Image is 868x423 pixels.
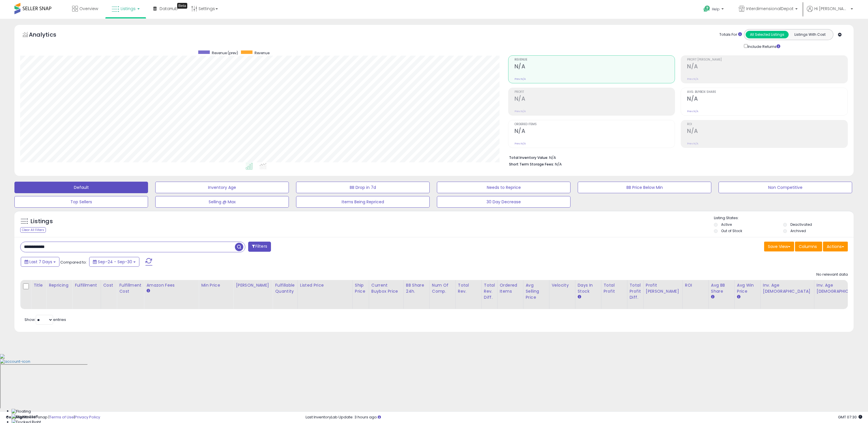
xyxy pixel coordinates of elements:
[515,123,675,126] span: Ordered Items
[275,282,295,294] div: Fulfillable Quantity
[25,317,66,322] span: Show: entries
[578,294,581,300] small: Days In Stock.
[746,31,789,38] button: All Selected Listings
[20,227,46,233] div: Clear All Filters
[687,110,698,113] small: Prev: N/A
[355,282,366,294] div: Ship Price
[711,294,714,300] small: Avg BB Share.
[12,409,31,414] img: Floating
[515,128,675,136] h2: N/A
[60,260,87,265] span: Compared to:
[763,282,812,294] div: Inv. Age [DEMOGRAPHIC_DATA]
[526,282,547,300] div: Avg Selling Price
[817,282,865,294] div: Inv. Age [DEMOGRAPHIC_DATA]
[515,91,675,94] span: Profit
[816,272,848,277] div: No relevant data
[740,43,787,50] div: Include Returns
[578,182,711,193] button: BB Price Below Min
[33,282,44,288] div: Title
[12,414,38,420] img: Docked Left
[687,91,848,94] span: Avg. Buybox Share
[711,282,732,294] div: Avg BB Share
[371,282,401,294] div: Current Buybox Price
[737,282,758,294] div: Avg Win Price
[790,222,812,227] label: Deactivated
[721,228,742,233] label: Out of Stock
[509,154,844,161] li: N/A
[509,162,554,167] b: Short Term Storage Fees:
[14,182,148,193] button: Default
[515,142,526,145] small: Prev: N/A
[823,242,848,251] button: Actions
[764,242,794,251] button: Save View
[296,196,430,208] button: Items Being Repriced
[687,63,848,71] h2: N/A
[578,282,599,294] div: Days In Stock
[177,3,187,9] div: Tooltip anchor
[484,282,495,300] div: Total Rev. Diff.
[714,215,854,221] p: Listing States:
[814,6,849,12] span: Hi [PERSON_NAME]
[719,32,742,37] div: Totals For
[437,196,570,208] button: 30 Day Decrease
[49,282,70,288] div: Repricing
[121,6,136,12] span: Listings
[555,161,562,167] span: N/A
[515,63,675,71] h2: N/A
[799,244,817,249] span: Columns
[21,257,59,267] button: Last 7 Days
[687,128,848,136] h2: N/A
[687,77,698,81] small: Prev: N/A
[788,31,831,38] button: Listings With Cost
[31,217,53,225] h5: Listings
[458,282,479,294] div: Total Rev.
[721,222,732,227] label: Active
[719,182,852,193] button: Non Competitive
[29,31,68,40] h5: Analytics
[790,228,806,233] label: Archived
[248,242,271,252] button: Filters
[14,196,148,208] button: Top Sellers
[795,242,822,251] button: Columns
[515,58,675,61] span: Revenue
[432,282,453,294] div: Num of Comp.
[687,95,848,103] h2: N/A
[687,123,848,126] span: ROI
[146,288,150,294] small: Amazon Fees.
[646,282,680,294] div: Profit [PERSON_NAME]
[703,5,710,12] i: Get Help
[515,77,526,81] small: Prev: N/A
[406,282,427,294] div: BB Share 24h.
[119,282,141,294] div: Fulfillment Cost
[699,1,729,19] a: Help
[437,182,570,193] button: Needs to Reprice
[155,182,289,193] button: Inventory Age
[103,282,115,288] div: Cost
[500,282,521,294] div: Ordered Items
[146,282,196,288] div: Amazon Fees
[712,7,720,12] span: Help
[604,282,625,294] div: Total Profit
[552,282,573,288] div: Velocity
[746,6,794,12] span: InterdimensionalDepot
[75,282,98,288] div: Fulfillment
[89,257,139,267] button: Sep-24 - Sep-30
[515,95,675,103] h2: N/A
[79,6,98,12] span: Overview
[296,182,430,193] button: BB Drop in 7d
[212,50,238,55] span: Revenue (prev)
[737,294,740,300] small: Avg Win Price.
[687,142,698,145] small: Prev: N/A
[509,155,548,160] b: Total Inventory Value:
[236,282,270,288] div: [PERSON_NAME]
[160,6,178,12] span: DataHub
[155,196,289,208] button: Selling @ Max
[300,282,350,288] div: Listed Price
[807,6,853,19] a: Hi [PERSON_NAME]
[255,50,270,55] span: Revenue
[201,282,231,288] div: Min Price
[687,58,848,61] span: Profit [PERSON_NAME]
[515,110,526,113] small: Prev: N/A
[685,282,706,288] div: ROI
[98,259,132,265] span: Sep-24 - Sep-30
